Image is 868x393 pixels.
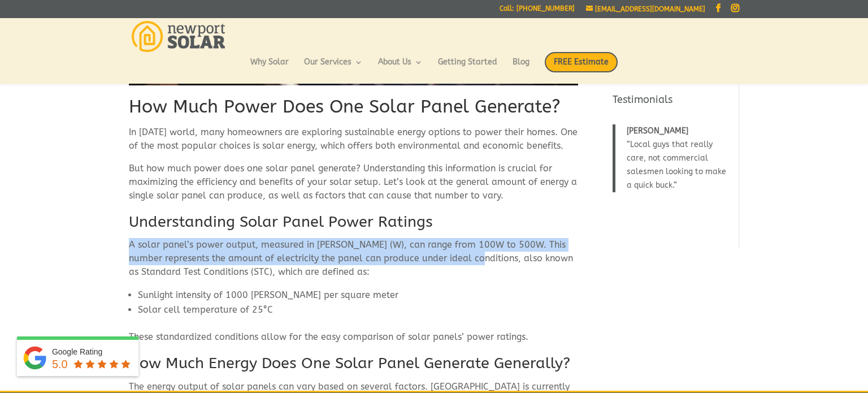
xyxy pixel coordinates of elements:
[627,126,688,136] span: [PERSON_NAME]
[613,124,732,192] blockquote: Local guys that really care, not commercial salesmen looking to make a quick buck.
[52,346,133,357] div: Google Rating
[129,162,578,211] p: But how much power does one solar panel generate? Understanding this information is crucial for m...
[132,21,225,52] img: Newport Solar | Solar Energy Optimized.
[129,353,578,380] h2: How Much Energy Does One Solar Panel Generate Generally?
[129,330,578,353] p: These standardized conditions allow for the easy comparison of solar panels’ power ratings.
[129,238,578,288] p: A solar panel’s power output, measured in [PERSON_NAME] (W), can range from 100W to 500W. This nu...
[545,52,618,84] a: FREE Estimate
[378,58,423,77] a: About Us
[586,5,705,13] a: [EMAIL_ADDRESS][DOMAIN_NAME]
[129,211,578,239] h2: Understanding Solar Panel Power Ratings
[52,358,68,370] span: 5.0
[545,52,618,72] span: FREE Estimate
[129,94,578,126] h1: How Much Power Does One Solar Panel Generate?
[138,303,578,317] li: Solar cell temperature of 25°C
[129,126,578,162] p: In [DATE] world, many homeowners are exploring sustainable energy options to power their homes. O...
[613,93,732,113] h4: Testimonials
[438,58,497,77] a: Getting Started
[500,5,575,17] a: Call: [PHONE_NUMBER]
[304,58,363,77] a: Our Services
[138,288,578,303] li: Sunlight intensity of 1000 [PERSON_NAME] per square meter
[513,58,530,77] a: Blog
[250,58,289,77] a: Why Solar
